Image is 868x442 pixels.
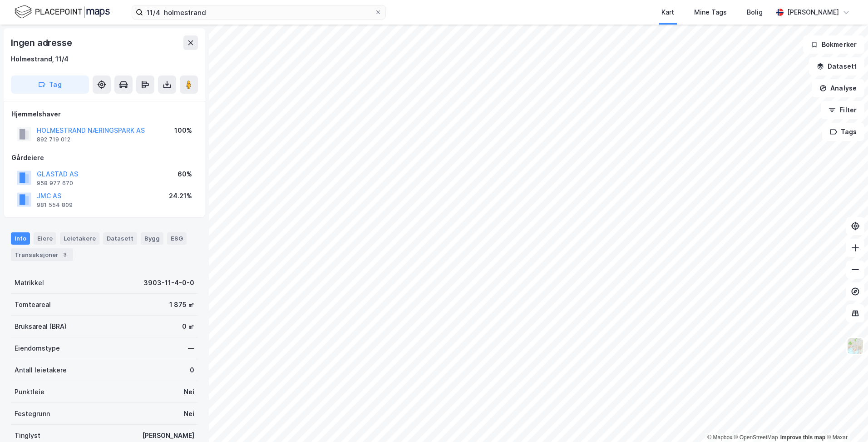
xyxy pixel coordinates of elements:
[184,387,194,397] div: Nei
[37,201,73,209] div: 981 554 809
[823,398,868,442] iframe: Chat Widget
[37,180,73,187] div: 958 977 670
[787,7,839,18] div: [PERSON_NAME]
[15,343,60,354] div: Eiendomstype
[822,123,864,141] button: Tags
[823,398,868,442] div: Kontrollprogram for chat
[15,4,110,20] img: logo.f888ab2527a4732fd821a326f86c7f29.svg
[60,250,69,259] div: 3
[809,57,864,75] button: Datasett
[661,7,674,18] div: Kart
[143,277,194,288] div: 3903-11-4-0-0
[11,248,73,261] div: Transaksjoner
[182,321,194,332] div: 0 ㎡
[169,191,192,201] div: 24.21%
[11,232,30,244] div: Info
[15,321,67,332] div: Bruksareal (BRA)
[694,7,727,18] div: Mine Tags
[60,232,99,244] div: Leietakere
[142,430,194,441] div: [PERSON_NAME]
[11,54,69,65] div: Holmestrand, 11/4
[34,232,56,244] div: Eiere
[103,232,137,244] div: Datasett
[780,434,825,441] a: Improve this map
[184,408,194,419] div: Nei
[143,5,375,19] input: Søk på adresse, matrikkel, gårdeiere, leietakere eller personer
[167,232,187,244] div: ESG
[15,408,50,419] div: Festegrunn
[37,136,70,143] div: 892 719 012
[747,7,763,18] div: Bolig
[11,35,74,50] div: Ingen adresse
[11,75,89,94] button: Tag
[15,387,44,397] div: Punktleie
[190,365,194,376] div: 0
[11,152,197,163] div: Gårdeiere
[169,299,194,310] div: 1 875 ㎡
[15,430,40,441] div: Tinglyst
[734,434,778,441] a: OpenStreetMap
[141,232,163,244] div: Bygg
[847,337,864,355] img: Z
[707,434,732,441] a: Mapbox
[812,79,864,97] button: Analyse
[15,277,44,288] div: Matrikkel
[174,125,192,136] div: 100%
[178,169,192,180] div: 60%
[803,35,864,54] button: Bokmerker
[821,101,864,119] button: Filter
[15,299,51,310] div: Tomteareal
[15,365,67,376] div: Antall leietakere
[11,109,197,120] div: Hjemmelshaver
[188,343,194,354] div: —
